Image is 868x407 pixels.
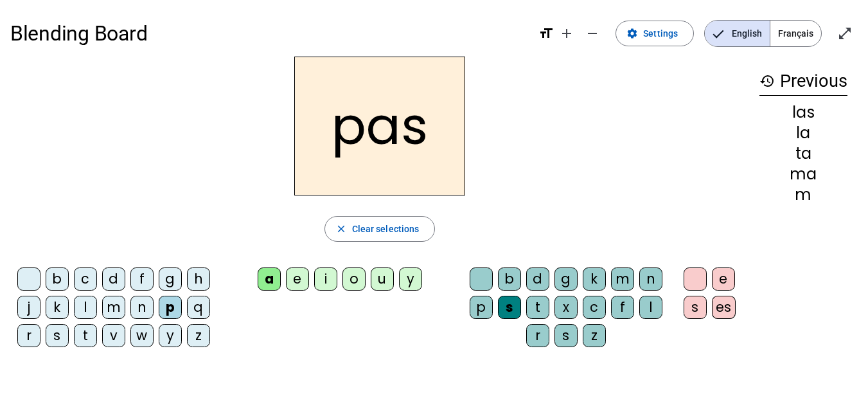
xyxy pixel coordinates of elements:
[102,296,125,319] div: m
[759,167,847,182] div: ma
[712,267,735,291] div: e
[74,267,97,291] div: c
[559,26,574,41] mat-icon: add
[498,267,521,291] div: b
[187,324,210,347] div: z
[639,296,662,319] div: l
[585,26,600,41] mat-icon: remove
[759,187,847,203] div: m
[837,26,853,41] mat-icon: open_in_full
[611,267,634,291] div: m
[17,324,40,347] div: r
[314,267,337,291] div: i
[583,296,606,319] div: c
[759,105,847,120] div: las
[17,296,40,319] div: j
[526,267,549,291] div: d
[526,296,549,319] div: t
[616,21,694,46] button: Settings
[705,21,770,46] span: English
[46,267,69,291] div: b
[832,21,858,46] button: Enter full screen
[704,20,822,47] mat-button-toggle-group: Language selection
[770,21,821,46] span: Français
[759,146,847,161] div: ta
[74,324,97,347] div: t
[286,267,309,291] div: e
[554,21,580,46] button: Increase font size
[371,267,394,291] div: u
[46,324,69,347] div: s
[335,223,347,235] mat-icon: close
[684,296,707,319] div: s
[352,221,420,237] span: Clear selections
[102,267,125,291] div: d
[130,324,154,347] div: w
[583,267,606,291] div: k
[187,267,210,291] div: h
[159,296,182,319] div: p
[639,267,662,291] div: n
[342,267,366,291] div: o
[759,73,775,89] mat-icon: history
[470,296,493,319] div: p
[554,324,578,347] div: s
[759,125,847,141] div: la
[130,296,154,319] div: n
[187,296,210,319] div: q
[74,296,97,319] div: l
[526,324,549,347] div: r
[324,216,436,242] button: Clear selections
[102,324,125,347] div: v
[159,267,182,291] div: g
[712,296,736,319] div: es
[159,324,182,347] div: y
[554,267,578,291] div: g
[554,296,578,319] div: x
[258,267,281,291] div: a
[611,296,634,319] div: f
[10,13,528,54] h1: Blending Board
[498,296,521,319] div: s
[580,21,605,46] button: Decrease font size
[294,57,465,195] h2: pas
[130,267,154,291] div: f
[583,324,606,347] div: z
[759,67,847,96] h3: Previous
[538,26,554,41] mat-icon: format_size
[46,296,69,319] div: k
[626,28,638,39] mat-icon: settings
[399,267,422,291] div: y
[643,26,678,41] span: Settings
